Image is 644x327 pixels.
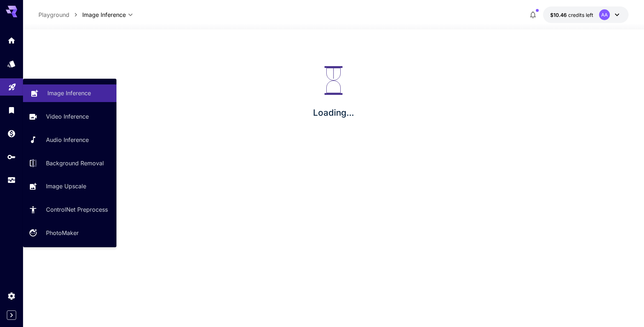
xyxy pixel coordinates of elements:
[568,12,593,18] span: credits left
[483,38,644,327] div: Chat Widget
[483,38,644,327] iframe: To enrich screen reader interactions, please activate Accessibility in Grammarly extension settings
[7,310,16,320] button: Expand sidebar
[7,59,16,68] div: Models
[7,36,16,45] div: Home
[599,9,610,20] div: AA
[38,10,69,19] p: Playground
[550,11,593,19] div: $10.45906
[38,10,82,19] nav: breadcrumb
[7,129,16,138] div: Wallet
[7,176,16,185] div: Usage
[550,12,568,18] span: $10.46
[82,10,126,19] span: Image Inference
[8,80,17,89] div: Playground
[7,106,16,115] div: Library
[7,291,16,300] div: Settings
[7,152,16,161] div: API Keys
[313,106,354,119] p: Loading...
[543,6,629,23] button: $10.45906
